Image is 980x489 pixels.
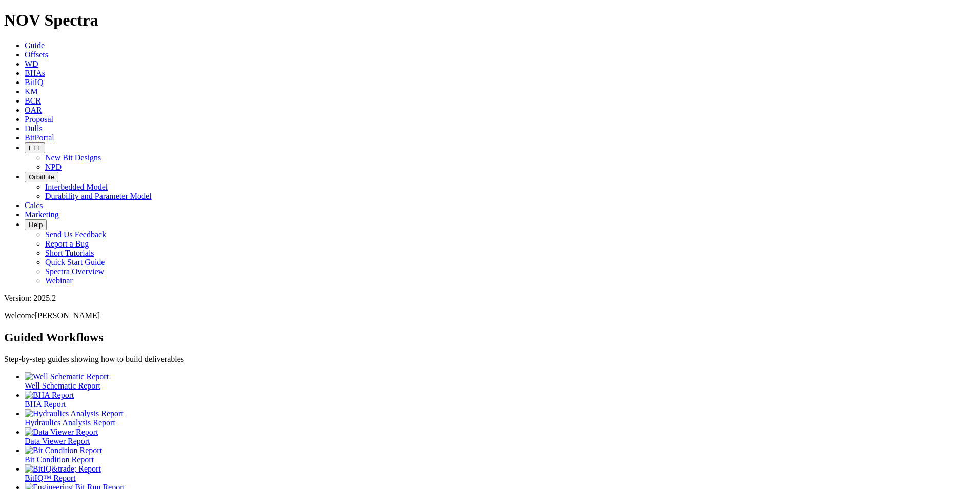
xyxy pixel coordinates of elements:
[45,153,101,162] a: New Bit Designs
[45,230,106,239] a: Send Us Feedback
[29,221,43,229] span: Help
[29,144,41,152] span: FTT
[45,267,104,276] a: Spectra Overview
[25,124,43,133] a: Dulls
[25,201,43,210] a: Calcs
[25,400,66,409] span: BHA Report
[25,59,38,68] a: WD
[25,409,124,418] img: Hydraulics Analysis Report
[4,355,976,364] p: Step-by-step guides showing how to build deliverables
[25,219,47,230] button: Help
[25,464,976,482] a: BitIQ&trade; Report BitIQ™ Report
[25,372,976,390] a: Well Schematic Report Well Schematic Report
[25,78,43,87] a: BitIQ
[25,391,74,400] img: BHA Report
[25,41,45,50] a: Guide
[29,173,54,181] span: OrbitLite
[25,133,54,142] a: BitPortal
[45,249,94,257] a: Short Tutorials
[45,239,89,248] a: Report a Bug
[35,311,100,320] span: [PERSON_NAME]
[4,311,976,320] p: Welcome
[25,142,45,153] button: FTT
[45,182,108,191] a: Interbedded Model
[45,192,152,200] a: Durability and Parameter Model
[25,172,58,182] button: OrbitLite
[4,331,976,344] h2: Guided Workflows
[25,381,100,390] span: Well Schematic Report
[25,464,101,474] img: BitIQ&trade; Report
[25,50,48,59] a: Offsets
[45,276,73,285] a: Webinar
[25,446,976,464] a: Bit Condition Report Bit Condition Report
[25,437,90,445] span: Data Viewer Report
[45,162,62,171] a: NPD
[25,96,41,105] a: BCR
[4,11,976,30] h1: NOV Spectra
[25,106,42,114] a: OAR
[25,115,53,124] a: Proposal
[25,409,976,427] a: Hydraulics Analysis Report Hydraulics Analysis Report
[25,391,976,409] a: BHA Report BHA Report
[25,372,109,381] img: Well Schematic Report
[45,258,105,267] a: Quick Start Guide
[25,455,94,464] span: Bit Condition Report
[4,294,976,303] div: Version: 2025.2
[25,69,45,77] a: BHAs
[25,418,115,427] span: Hydraulics Analysis Report
[25,427,976,445] a: Data Viewer Report Data Viewer Report
[25,210,59,219] a: Marketing
[25,427,98,437] img: Data Viewer Report
[25,474,76,482] span: BitIQ™ Report
[25,446,102,455] img: Bit Condition Report
[25,87,38,96] a: KM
